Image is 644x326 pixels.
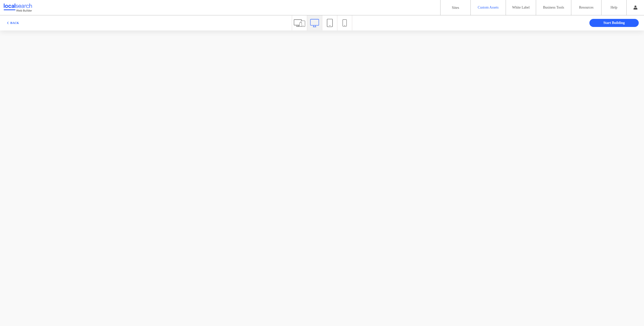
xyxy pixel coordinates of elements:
[452,6,459,10] label: Sites
[543,6,564,10] label: Business Tools
[579,6,594,10] label: Resources
[478,6,499,10] label: Custom Assets
[6,20,19,26] button: BACK
[512,6,530,10] label: White Label
[589,19,639,27] button: Start Building
[611,6,617,10] label: Help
